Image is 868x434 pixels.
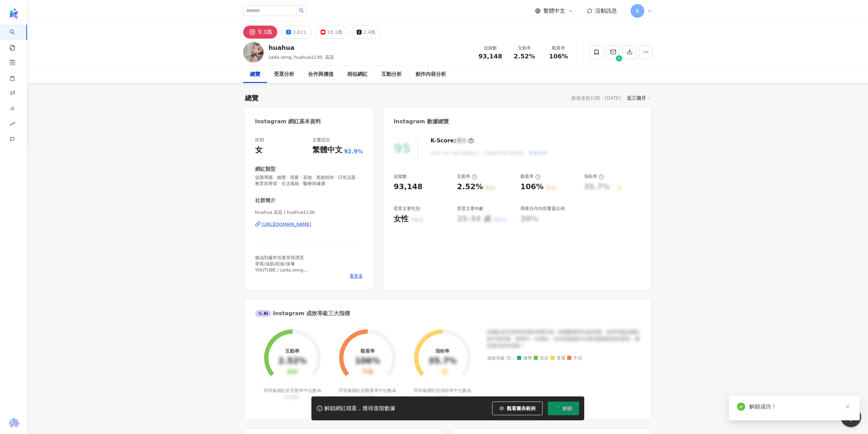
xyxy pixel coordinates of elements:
div: 漲粉率 [584,173,604,180]
span: 看更多 [350,273,363,279]
img: chrome extension [7,418,20,429]
div: 追蹤數 [394,173,407,180]
div: 成效等級 ： [487,356,641,361]
div: Instagram 數據總覽 [394,118,449,125]
div: 合作與價值 [308,70,334,79]
div: 解鎖網紅檔案，獲得進階數據 [324,405,395,412]
span: check-circle [737,403,745,411]
span: 活動訊息 [595,8,617,14]
div: 總覽 [245,93,259,103]
div: 106% [520,182,544,192]
button: 解鎖 [548,402,579,415]
span: rise [10,117,15,132]
span: 觀看圖表範例 [507,406,535,411]
span: Huahua 花花 | huahua1130 [255,209,363,215]
span: B [636,7,639,15]
div: 互動率 [457,173,477,180]
div: 該網紅的互動率和漲粉率都不錯，唯獨觀看率比較普通，為同等級的網紅的中低等級，效果不一定會好，但仍然建議可以發包開箱類型的案型，應該會比較有成效！ [487,329,641,349]
div: 網紅類型 [255,166,276,173]
div: 互動率 [512,45,538,52]
span: 92.9% [344,148,363,155]
div: 女 [255,145,263,155]
div: 一般 [437,369,448,375]
span: 0.19% [285,394,299,400]
span: 106% [549,53,568,60]
span: 35.5% [361,394,374,400]
div: 35.7% [428,356,457,366]
span: 不佳 [567,356,582,361]
a: [URL][DOMAIN_NAME] [255,221,363,227]
span: 解鎖 [562,406,572,411]
div: 繁體中文 [312,145,342,155]
span: 0.8% [437,394,448,400]
div: 同等級網紅的觀看率中位數為 [338,388,397,400]
div: 漲粉率 [435,348,450,354]
span: loading [555,406,560,411]
div: Instagram 成效等級三大指標 [255,310,350,317]
div: 受眾主要年齡 [457,206,484,212]
span: 良好 [534,356,549,361]
span: 普通 [550,356,565,361]
div: 93,148 [394,182,423,192]
div: 商業合作內容覆蓋比例 [520,206,565,212]
div: 社群簡介 [255,197,276,204]
div: 觀看率 [520,173,541,180]
button: 2.4萬 [351,26,381,39]
button: 16.1萬 [315,26,348,39]
div: 性別 [255,137,264,143]
div: AI [255,310,271,317]
span: 繁體中文 [543,7,565,15]
div: [URL][DOMAIN_NAME] [262,221,311,227]
span: Leda zeng, huahua1130, 花花 [269,55,334,60]
div: 受眾分析 [274,70,294,79]
div: 良好 [287,369,298,375]
div: 同等級網紅的互動率中位數為 [263,388,322,400]
span: 2.52% [514,53,535,60]
span: 促購導購 · 婚禮 · 母嬰 · 彩妝 · 美妝時尚 · 日常話題 · 教育與學習 · 生活風格 · 醫療與健康 [255,174,363,187]
div: 觀看率 [546,45,572,52]
div: 9.3萬 [258,27,272,37]
div: 2.52% [278,356,307,366]
button: 觀看圖表範例 [492,402,543,415]
button: 9.3萬 [243,26,277,39]
div: 互動率 [285,348,299,354]
img: KOL Avatar [243,42,264,62]
div: 不佳 [362,369,373,375]
div: 創作內容分析 [415,70,446,79]
span: 優秀 [517,356,532,361]
div: K-Score : [430,137,474,144]
a: search [10,25,23,51]
div: 相似網紅 [347,70,368,79]
span: 臉油到爆炸也要穿得漂亮 穿搭/油肌/彩妝/保養 YOUTUBE / Leda zeng 📩 [EMAIL_ADDRESS][DOMAIN_NAME] [255,255,339,279]
button: 3,821 [281,26,312,39]
div: 同等級網紅的漲粉率中位數為 [413,388,472,400]
div: 2.52% [457,182,483,192]
div: huahua [269,43,334,52]
div: 受眾主要性別 [394,206,420,212]
span: close [845,404,850,409]
div: 3,821 [293,27,306,37]
div: 互動分析 [381,70,402,79]
div: 女性 [394,214,409,224]
div: 近三個月 [627,94,651,102]
div: 2.4萬 [363,27,376,37]
div: 16.1萬 [327,27,342,37]
div: 觀看率 [361,348,375,354]
div: 總覽 [250,70,260,79]
div: 106% [355,356,380,366]
div: 解鎖成功！ [749,403,852,411]
div: 追蹤數 [477,45,503,52]
span: 93,148 [479,53,502,60]
div: 最後更新日期：[DATE] [571,95,621,101]
img: logo icon [8,8,19,19]
div: 主要語言 [312,137,330,143]
span: search [299,8,304,13]
div: Instagram 網紅基本資料 [255,118,321,125]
